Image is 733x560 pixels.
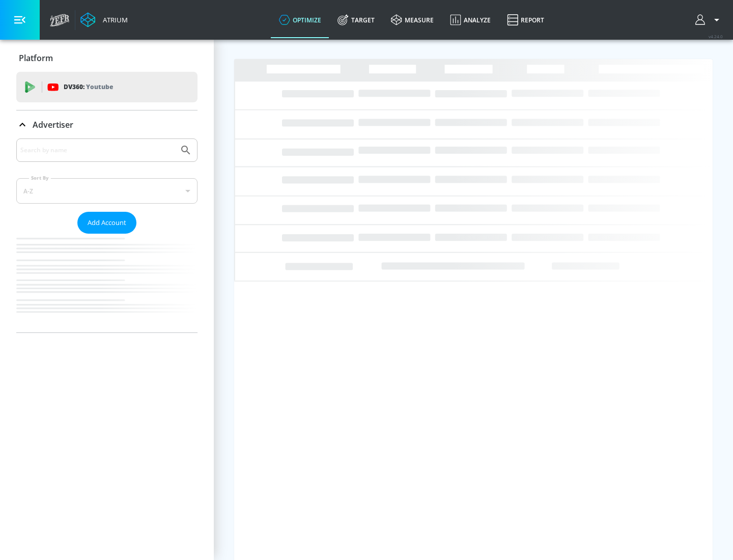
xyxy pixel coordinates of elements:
[16,178,198,204] div: A-Z
[16,72,198,102] div: DV360: Youtube
[33,119,73,130] p: Advertiser
[86,81,113,92] p: Youtube
[499,2,552,38] a: Report
[442,2,499,38] a: Analyze
[329,2,383,38] a: Target
[20,144,175,157] input: Search by name
[29,175,51,181] label: Sort By
[64,81,113,93] p: DV360:
[16,138,198,332] div: Advertiser
[16,110,198,139] div: Advertiser
[709,34,723,39] span: v 4.24.0
[77,212,136,234] button: Add Account
[16,234,198,332] nav: list of Advertiser
[80,12,128,27] a: Atrium
[383,2,442,38] a: measure
[99,15,128,24] div: Atrium
[16,44,198,72] div: Platform
[271,2,329,38] a: optimize
[88,217,126,229] span: Add Account
[19,52,53,64] p: Platform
